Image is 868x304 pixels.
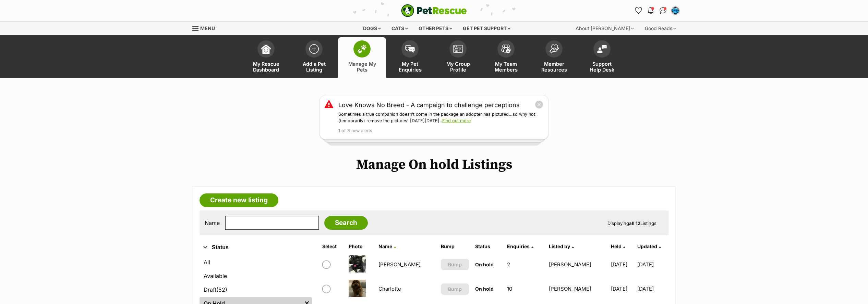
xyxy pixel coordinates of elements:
[549,44,559,53] img: member-resources-icon-8e73f808a243e03378d46382f2149f9095a855e16c252ad45f914b54edf8863c.svg
[571,22,639,35] div: About [PERSON_NAME]
[482,37,530,78] a: My Team Members
[378,286,401,292] a: Charlotte
[216,286,227,294] span: (52)
[242,37,290,78] a: My Rescue Dashboard
[530,37,578,78] a: Member Resources
[645,5,656,16] button: Notifications
[200,256,312,268] a: All
[670,5,681,16] button: My account
[475,286,494,292] span: On hold
[320,241,345,252] th: Select
[338,111,543,124] p: Sometimes a true companion doesn’t come in the package an adopter has pictured…so why not (tempor...
[200,283,312,296] a: Draft
[672,7,679,14] img: Lisa Green profile pic
[200,243,312,252] button: Status
[443,61,473,73] span: My Group Profile
[378,243,392,249] span: Name
[442,118,471,123] a: Find out more
[309,44,319,54] img: add-pet-listing-icon-0afa8454b4691262ce3f59096e99ab1cd57d4a30225e0717b998d2c9b9846f56.svg
[611,243,625,249] a: Held
[578,37,626,78] a: Support Help Desk
[658,5,668,16] a: Conversations
[338,128,543,134] p: 1 of 3 new alerts
[472,241,503,252] th: Status
[401,4,467,17] img: logo-e224e6f780fb5917bec1dbf3a21bbac754714ae5b6737aabdf751b685950b380.svg
[261,44,271,54] img: dashboard-icon-eb2f2d2d3e046f16d808141f083e7271f6b2e854fb5c12c21221c1fb7104beca.svg
[386,37,434,78] a: My Pet Enquiries
[501,45,511,53] img: team-members-icon-5396bd8760b3fe7c0b43da4ab00e1e3bb1a5d9ba89233759b79545d2d3fc5d0d.svg
[608,253,637,276] td: [DATE]
[475,262,494,267] span: On hold
[539,61,569,73] span: Member Resources
[414,22,457,35] div: Other pets
[637,277,668,301] td: [DATE]
[597,45,607,53] img: help-desk-icon-fdf02630f3aa405de69fd3d07c3f3aa587a6932b1a1747fa1d2bba05be0121f9.svg
[441,259,469,270] button: Bump
[637,243,657,249] span: Updated
[458,22,515,35] div: Get pet support
[504,253,545,276] td: 2
[299,61,329,73] span: Add a Pet Listing
[338,100,520,110] a: Love Knows No Breed - A campaign to challenge perceptions
[448,261,462,268] span: Bump
[453,45,463,53] img: group-profile-icon-3fa3cf56718a62981997c0bc7e787c4b2cf8bcc04b72c1350f741eb67cf2f40e.svg
[660,7,667,14] img: chat-41dd97257d64d25036548639549fe6c8038ab92f7586957e7f3b1b290dea8141.svg
[611,243,622,249] span: Held
[549,261,591,268] a: [PERSON_NAME]
[637,253,668,276] td: [DATE]
[205,220,220,226] label: Name
[535,100,543,109] button: close
[491,61,521,73] span: My Team Members
[378,261,421,268] a: [PERSON_NAME]
[434,37,482,78] a: My Group Profile
[251,61,281,73] span: My Rescue Dashboard
[387,22,413,35] div: Cats
[324,216,368,230] input: Search
[587,61,617,73] span: Support Help Desk
[549,286,591,292] a: [PERSON_NAME]
[648,7,653,14] img: notifications-46538b983faf8c2785f20acdc204bb7945ddae34d4c08c2a6579f10ce5e182be.svg
[346,241,375,252] th: Photo
[441,283,469,295] button: Bump
[637,243,661,249] a: Updated
[633,5,644,16] a: Favourites
[507,243,530,249] span: translation missing: en.admin.listings.index.attributes.enquiries
[633,5,681,16] ul: Account quick links
[395,61,425,73] span: My Pet Enquiries
[358,22,386,35] div: Dogs
[438,241,472,252] th: Bump
[507,243,533,249] a: Enquiries
[504,277,545,301] td: 10
[378,243,396,249] a: Name
[607,220,656,226] span: Displaying Listings
[549,243,574,249] a: Listed by
[640,22,681,35] div: Good Reads
[338,37,386,78] a: Manage My Pets
[629,220,640,226] strong: all 12
[200,25,215,31] span: Menu
[405,45,415,53] img: pet-enquiries-icon-7e3ad2cf08bfb03b45e93fb7055b45f3efa6380592205ae92323e6603595dc1f.svg
[192,22,220,34] a: Menu
[200,270,312,282] a: Available
[290,37,338,78] a: Add a Pet Listing
[347,61,377,73] span: Manage My Pets
[608,277,637,301] td: [DATE]
[357,45,367,53] img: manage-my-pets-icon-02211641906a0b7f246fdf0571729dbe1e7629f14944591b6c1af311fb30b64b.svg
[401,4,467,17] a: PetRescue
[200,193,278,207] a: Create new listing
[448,286,462,293] span: Bump
[549,243,570,249] span: Listed by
